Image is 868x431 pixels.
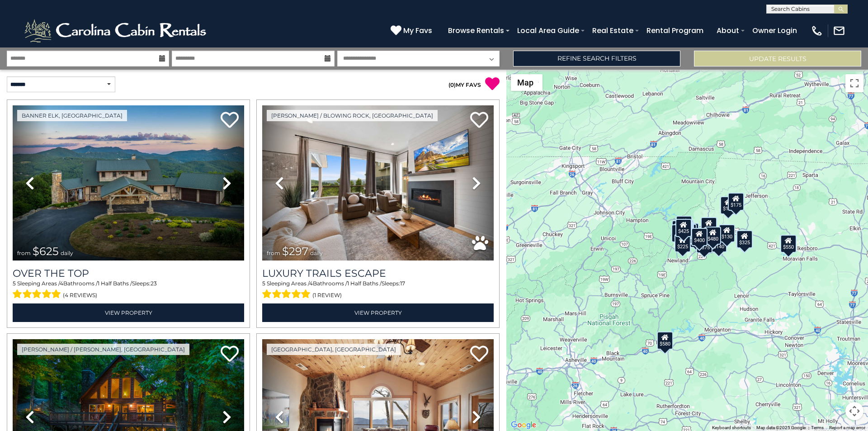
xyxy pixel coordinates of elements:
div: $130 [719,224,735,242]
div: $480 [705,226,721,244]
a: Add to favorites [221,345,239,364]
a: [PERSON_NAME] / Blowing Rock, [GEOGRAPHIC_DATA] [267,110,438,121]
button: Update Results [694,51,861,66]
div: $125 [676,215,692,233]
div: $325 [736,230,753,248]
a: About [712,23,744,38]
div: $580 [657,331,673,349]
div: Sleeping Areas / Bathrooms / Sleeps: [13,279,244,301]
a: [PERSON_NAME] / [PERSON_NAME], [GEOGRAPHIC_DATA] [17,344,189,355]
a: Refine Search Filters [513,51,680,66]
a: Over The Top [13,267,244,279]
div: $140 [711,234,727,252]
a: Local Area Guide [513,23,584,38]
span: daily [310,250,323,256]
span: 17 [400,280,405,287]
span: 1 Half Baths / [347,280,382,287]
span: Map [517,78,533,87]
a: Browse Rentals [443,23,509,38]
img: phone-regular-white.png [811,24,823,37]
span: (4 reviews) [63,289,97,301]
span: 23 [151,280,157,287]
span: 5 [262,280,265,287]
a: Open this area in Google Maps (opens a new window) [509,419,538,431]
a: Luxury Trails Escape [262,267,494,279]
span: $297 [282,245,308,258]
a: Banner Elk, [GEOGRAPHIC_DATA] [17,110,127,121]
img: mail-regular-white.png [833,24,845,37]
a: (0)MY FAVS [448,81,481,88]
span: My Favs [403,25,432,36]
div: $400 [691,227,708,246]
img: White-1-2.png [23,17,210,44]
div: $349 [701,217,717,235]
a: Add to favorites [470,111,488,130]
img: Google [509,419,538,431]
span: (1 review) [312,289,342,301]
span: Map data ©2025 Google [756,425,806,430]
img: thumbnail_168695581.jpeg [262,105,494,260]
a: [GEOGRAPHIC_DATA], [GEOGRAPHIC_DATA] [267,344,401,355]
button: Map camera controls [845,402,863,420]
span: 4 [309,280,313,287]
div: $230 [671,224,688,242]
span: from [17,250,31,256]
div: $225 [675,234,691,252]
div: $550 [780,234,797,252]
a: Rental Program [642,23,708,38]
button: Toggle fullscreen view [845,74,863,92]
span: daily [61,250,73,256]
img: thumbnail_167153549.jpeg [13,105,244,260]
span: 5 [13,280,16,287]
div: $175 [720,196,736,214]
a: Add to favorites [221,111,239,130]
div: Sleeping Areas / Bathrooms / Sleeps: [262,279,494,301]
a: Terms [811,425,824,430]
a: My Favs [391,25,434,37]
button: Keyboard shortcuts [712,425,751,431]
div: $175 [728,192,744,210]
a: View Property [13,303,244,322]
a: Add to favorites [470,345,488,364]
a: Report a map error [829,425,865,430]
div: $375 [696,235,712,253]
span: 4 [60,280,63,287]
button: Change map style [511,74,542,91]
a: Owner Login [748,23,802,38]
span: ( ) [448,81,456,88]
span: 1 Half Baths / [98,280,132,287]
span: 0 [450,81,454,88]
span: $625 [33,245,59,258]
span: from [267,250,280,256]
a: Real Estate [588,23,638,38]
div: $425 [675,218,692,237]
a: View Property [262,303,494,322]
